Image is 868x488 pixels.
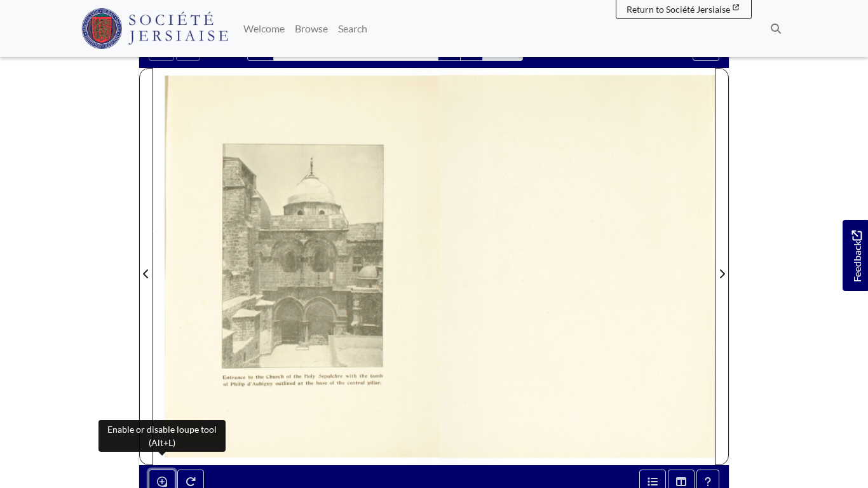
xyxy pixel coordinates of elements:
button: Previous Page [139,68,153,465]
span: Return to Société Jersiaise [627,4,730,15]
a: Would you like to provide feedback? [843,220,868,291]
a: Search [333,16,372,41]
button: Next Page [715,68,729,465]
a: Welcome [238,16,290,41]
span: Feedback [849,230,864,281]
a: Société Jersiaise logo [81,5,228,52]
div: Enable or disable loupe tool (Alt+L) [98,420,226,452]
img: Société Jersiaise [81,8,228,49]
a: Browse [290,16,333,41]
img: The Tomb of Philip d'Aubigny at Jerusalem - page 1 [434,68,715,465]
